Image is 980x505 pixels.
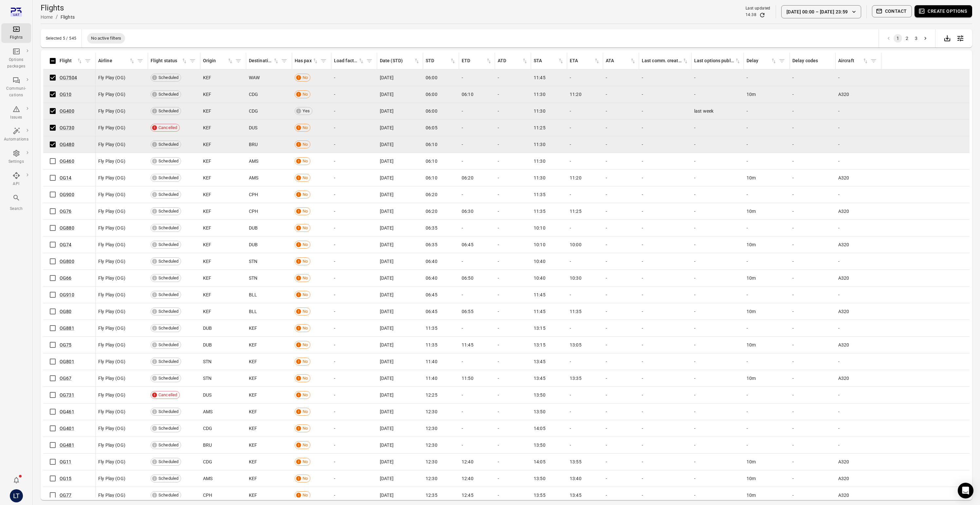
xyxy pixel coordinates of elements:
div: - [792,91,833,98]
a: OG7504 [60,75,77,80]
div: ETD [462,57,486,65]
span: STD [426,57,456,65]
button: Create options [915,5,972,17]
span: Filter by flight status [188,56,197,66]
div: Date (STD) [380,57,414,65]
div: - [570,124,601,131]
div: - [606,91,637,98]
div: - [747,74,787,81]
div: - [642,124,689,131]
span: No active filters [87,35,125,42]
span: Fly Play (OG) [98,124,125,131]
div: Sort by flight status in ascending order [151,57,188,65]
a: OG77 [60,493,72,498]
button: Go to page 2 [903,34,911,43]
span: Fly Play (OG) [98,158,125,164]
div: Sort by delay in ascending order [747,57,777,65]
div: - [606,74,637,81]
span: A320 [838,175,849,181]
span: No [300,124,310,131]
div: - [498,158,528,164]
div: - [334,141,375,148]
div: ATA [606,57,630,65]
div: - [570,158,601,164]
button: Filter by delay [777,56,787,66]
span: Flight [60,57,83,65]
button: Refresh data [759,12,766,18]
span: Scheduled [156,74,181,81]
span: Fly Play (OG) [98,141,125,148]
span: Filter by airline [135,56,145,66]
span: 06:05 [426,124,437,131]
div: Sort by date (STD) in ascending order [380,57,420,65]
div: - [694,124,741,131]
div: - [792,158,833,164]
span: Yes [300,108,312,114]
div: - [642,191,689,198]
div: - [606,141,637,148]
span: 06:00 [426,74,437,81]
a: OG800 [60,259,74,264]
span: No [300,191,310,198]
div: - [642,175,689,181]
div: - [462,191,492,198]
span: last week [694,108,713,114]
div: - [498,124,528,131]
span: Filter by destination [279,56,289,66]
button: Search [1,192,31,214]
div: Sort by destination in ascending order [249,57,279,65]
span: Cancelled [156,124,179,131]
button: Laufey Test 1 [7,487,26,505]
div: Load factor [334,57,358,65]
span: 06:30 [462,208,473,215]
span: WAW [249,74,260,81]
span: KEF [203,175,211,181]
button: [DATE] 00:00 – [DATE] 23:59 [781,5,861,18]
span: 10m [747,175,756,181]
span: 11:25 [570,208,582,215]
div: - [334,91,375,98]
a: Flights [1,23,31,43]
a: Export data [941,35,954,41]
span: Fly Play (OG) [98,208,125,215]
span: KEF [203,91,211,98]
div: Flight status [151,57,181,65]
button: Go to page 3 [912,34,920,43]
div: Has pax [295,57,312,65]
div: - [498,208,528,215]
div: - [747,141,787,148]
div: - [747,158,787,164]
a: OG801 [60,359,74,364]
span: 06:10 [426,158,437,164]
nav: pagination navigation [884,34,930,43]
button: Contact [872,5,912,17]
div: Sort by ETA in ascending order [570,57,600,65]
a: OG480 [60,142,74,147]
div: - [334,175,375,181]
a: OG10 [60,92,72,97]
button: Filter by load factor [364,56,374,66]
a: OG731 [60,392,74,398]
div: - [334,191,375,198]
a: Home [41,14,53,20]
a: OG461 [60,409,74,414]
button: Filter by aircraft [869,56,878,66]
span: Filter by flight [83,56,93,66]
span: AMS [249,158,258,164]
div: - [606,158,637,164]
span: 06:10 [426,175,437,181]
div: - [606,124,637,131]
span: Origin [203,57,233,65]
div: - [694,191,741,198]
span: ATA [606,57,636,65]
div: Open Intercom Messenger [958,483,973,498]
span: KEF [203,191,211,198]
span: KEF [203,208,211,215]
div: Delay codes [792,57,833,65]
a: OG14 [60,175,72,180]
div: - [462,108,492,114]
div: - [334,108,375,114]
div: Communi-cations [4,85,28,99]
